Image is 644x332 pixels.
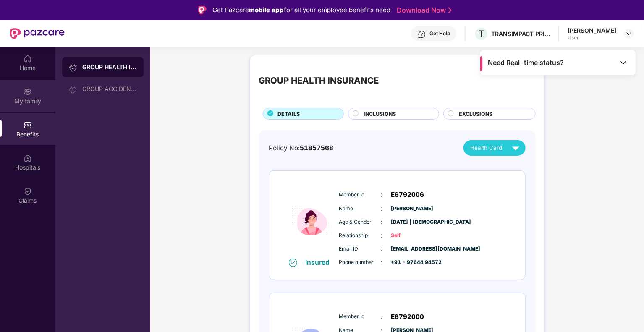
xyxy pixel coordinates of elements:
div: GROUP HEALTH INSURANCE [259,74,379,87]
img: svg+xml;base64,PHN2ZyBpZD0iQ2xhaW0iIHhtbG5zPSJodHRwOi8vd3d3LnczLm9yZy8yMDAwL3N2ZyIgd2lkdGg9IjIwIi... [24,187,32,196]
span: : [381,312,383,322]
span: E6792000 [391,312,424,322]
div: [PERSON_NAME] [568,26,616,34]
span: 51857568 [300,144,333,152]
img: svg+xml;base64,PHN2ZyB4bWxucz0iaHR0cDovL3d3dy53My5vcmcvMjAwMC9zdmciIHZpZXdCb3g9IjAgMCAyNCAyNCIgd2... [508,141,523,155]
span: Phone number [339,259,381,267]
img: svg+xml;base64,PHN2ZyB3aWR0aD0iMjAiIGhlaWdodD0iMjAiIHZpZXdCb3g9IjAgMCAyMCAyMCIgZmlsbD0ibm9uZSIgeG... [69,85,77,94]
span: E6792006 [391,190,424,200]
img: svg+xml;base64,PHN2ZyBpZD0iSGVscC0zMngzMiIgeG1sbnM9Imh0dHA6Ly93d3cudzMub3JnLzIwMDAvc3ZnIiB3aWR0aD... [418,30,426,39]
span: : [381,258,383,267]
img: Logo [198,6,207,14]
img: svg+xml;base64,PHN2ZyBpZD0iQmVuZWZpdHMiIHhtbG5zPSJodHRwOi8vd3d3LnczLm9yZy8yMDAwL3N2ZyIgd2lkdGg9Ij... [24,121,32,129]
span: Self [391,232,433,240]
span: : [381,204,383,213]
div: TRANSIMPACT PRIVATE LIMITED [491,30,550,38]
span: Relationship [339,232,381,240]
img: Stroke [448,6,452,15]
span: [EMAIL_ADDRESS][DOMAIN_NAME] [391,245,433,253]
img: svg+xml;base64,PHN2ZyBpZD0iSG9tZSIgeG1sbnM9Imh0dHA6Ly93d3cudzMub3JnLzIwMDAvc3ZnIiB3aWR0aD0iMjAiIG... [24,55,32,63]
span: Name [339,205,381,213]
div: GROUP ACCIDENTAL INSURANCE [82,86,137,92]
span: Email ID [339,245,381,253]
span: INCLUSIONS [364,110,396,118]
img: svg+xml;base64,PHN2ZyBpZD0iSG9zcGl0YWxzIiB4bWxucz0iaHR0cDovL3d3dy53My5vcmcvMjAwMC9zdmciIHdpZHRoPS... [24,154,32,162]
span: : [381,231,383,240]
strong: mobile app [249,6,284,14]
div: Get Pazcare for all your employee benefits need [212,5,390,15]
img: Toggle Icon [619,58,628,67]
img: svg+xml;base64,PHN2ZyB4bWxucz0iaHR0cDovL3d3dy53My5vcmcvMjAwMC9zdmciIHdpZHRoPSIxNiIgaGVpZ2h0PSIxNi... [289,259,297,267]
div: GROUP HEALTH INSURANCE [82,63,137,71]
span: T [479,29,484,39]
div: User [568,34,616,41]
a: Download Now [397,6,449,15]
div: Get Help [429,30,450,37]
span: : [381,244,383,254]
span: Member Id [339,191,381,199]
span: [DATE] | [DEMOGRAPHIC_DATA] [391,218,433,226]
button: Health Card [463,140,526,156]
img: New Pazcare Logo [10,28,65,39]
span: : [381,217,383,227]
span: Need Real-time status? [488,58,564,67]
span: EXCLUSIONS [459,110,492,118]
span: +91 - 97644 94572 [391,259,433,267]
span: Age & Gender [339,218,381,226]
div: Insured [306,258,335,267]
span: Health Card [470,144,502,152]
span: Member Id [339,313,381,321]
img: icon [287,183,337,258]
span: : [381,190,383,199]
span: [PERSON_NAME] [391,205,433,213]
img: svg+xml;base64,PHN2ZyB3aWR0aD0iMjAiIGhlaWdodD0iMjAiIHZpZXdCb3g9IjAgMCAyMCAyMCIgZmlsbD0ibm9uZSIgeG... [69,63,77,72]
img: svg+xml;base64,PHN2ZyBpZD0iRHJvcGRvd24tMzJ4MzIiIHhtbG5zPSJodHRwOi8vd3d3LnczLm9yZy8yMDAwL3N2ZyIgd2... [626,30,632,37]
img: svg+xml;base64,PHN2ZyB3aWR0aD0iMjAiIGhlaWdodD0iMjAiIHZpZXdCb3g9IjAgMCAyMCAyMCIgZmlsbD0ibm9uZSIgeG... [24,88,32,96]
span: DETAILS [277,110,300,118]
div: Policy No: [269,143,333,153]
